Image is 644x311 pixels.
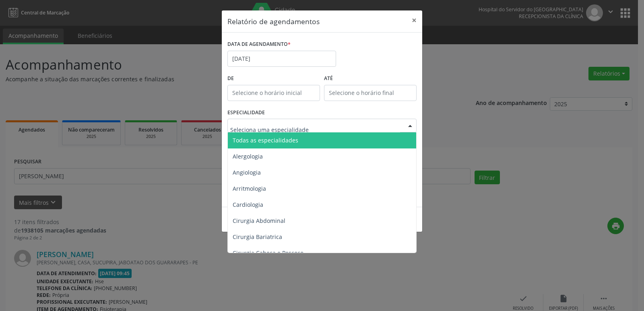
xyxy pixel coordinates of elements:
input: Selecione uma data ou intervalo [227,51,336,67]
button: Close [406,10,422,30]
input: Seleciona uma especialidade [230,122,400,138]
input: Selecione o horário inicial [227,85,320,101]
label: DATA DE AGENDAMENTO [227,38,291,51]
span: Angiologia [233,169,261,176]
label: ESPECIALIDADE [227,107,265,119]
span: Arritmologia [233,185,266,192]
span: Cirurgia Bariatrica [233,233,282,241]
label: De [227,72,320,85]
span: Todas as especialidades [233,136,298,144]
h5: Relatório de agendamentos [227,16,320,27]
input: Selecione o horário final [324,85,417,101]
span: Cardiologia [233,201,263,208]
span: Cirurgia Abdominal [233,217,285,224]
span: Cirurgia Cabeça e Pescoço [233,249,303,257]
span: Alergologia [233,152,263,160]
label: ATÉ [324,72,417,85]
